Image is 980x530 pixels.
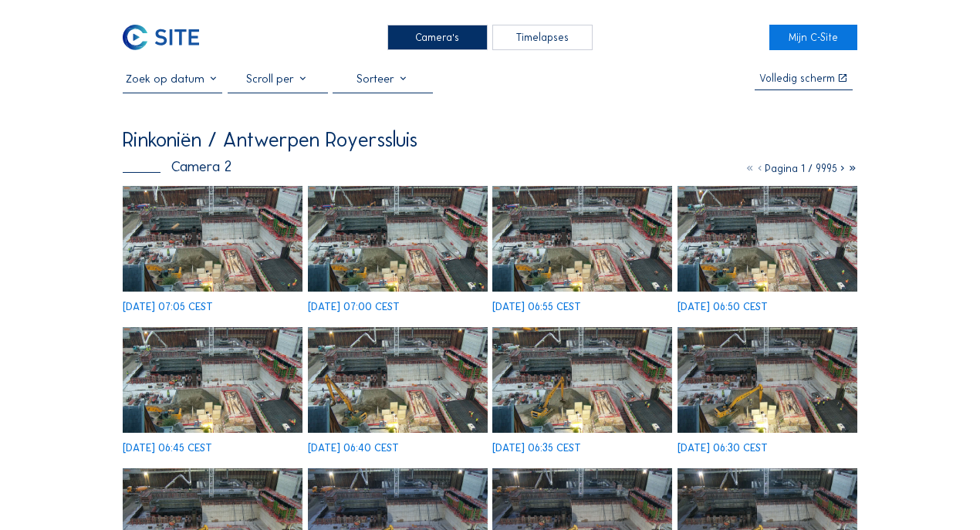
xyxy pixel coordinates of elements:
[492,327,672,433] img: image_52719638
[123,302,213,312] div: [DATE] 07:05 CEST
[123,443,212,453] div: [DATE] 06:45 CEST
[678,443,768,453] div: [DATE] 06:30 CEST
[769,25,857,50] a: Mijn C-Site
[678,327,857,433] img: image_52719558
[308,327,488,433] img: image_52719783
[308,443,399,453] div: [DATE] 06:40 CEST
[123,25,211,50] a: C-SITE Logo
[492,443,581,453] div: [DATE] 06:35 CEST
[123,25,200,50] img: C-SITE Logo
[678,302,768,312] div: [DATE] 06:50 CEST
[123,160,232,174] div: Camera 2
[678,186,857,292] img: image_52720109
[123,72,223,86] input: Zoek op datum 󰅀
[123,327,302,433] img: image_52719954
[492,25,593,50] div: Timelapses
[123,130,417,150] div: Rinkoniën / Antwerpen Royerssluis
[492,186,672,292] img: image_52720193
[492,302,581,312] div: [DATE] 06:55 CEST
[308,186,488,292] img: image_52720342
[759,73,835,83] div: Volledig scherm
[765,162,837,175] span: Pagina 1 / 9995
[123,186,302,292] img: image_52720498
[387,25,488,50] div: Camera's
[308,302,400,312] div: [DATE] 07:00 CEST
